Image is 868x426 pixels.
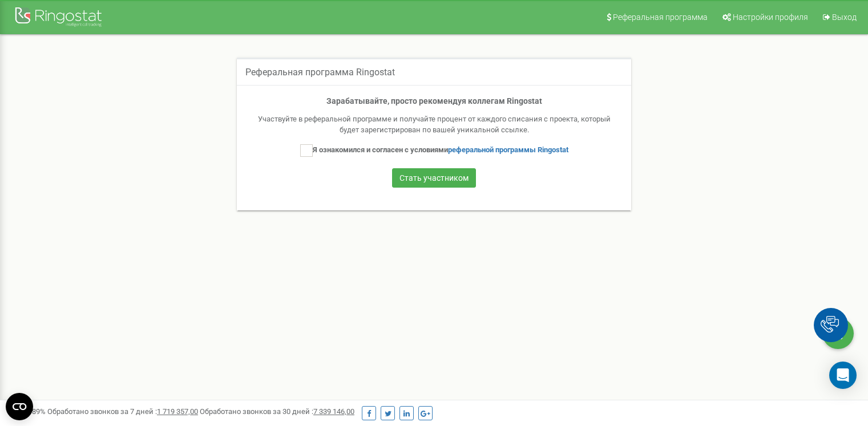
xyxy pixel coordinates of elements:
[448,145,568,154] a: реферальной программы Ringostat
[392,168,476,188] button: Стать участником
[313,407,354,416] u: 7 339 146,00
[47,407,198,416] span: Обработано звонков за 7 дней :
[733,13,808,22] span: Настройки профиля
[248,97,620,106] h4: Зарабатывайте, просто рекомендуя коллегам Ringostat
[245,67,395,78] h5: Реферальная программа Ringostat
[829,362,857,389] div: Open Intercom Messenger
[157,407,198,416] u: 1 719 357,00
[832,13,857,22] span: Выход
[248,114,620,135] div: Участвуйте в реферальной программе и получайте процент от каждого списания с проекта, который буд...
[200,407,354,416] span: Обработано звонков за 30 дней :
[6,393,33,420] button: Open CMP widget
[300,144,568,157] label: Я ознакомился и согласен с условиями
[613,13,708,22] span: Реферальная программа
